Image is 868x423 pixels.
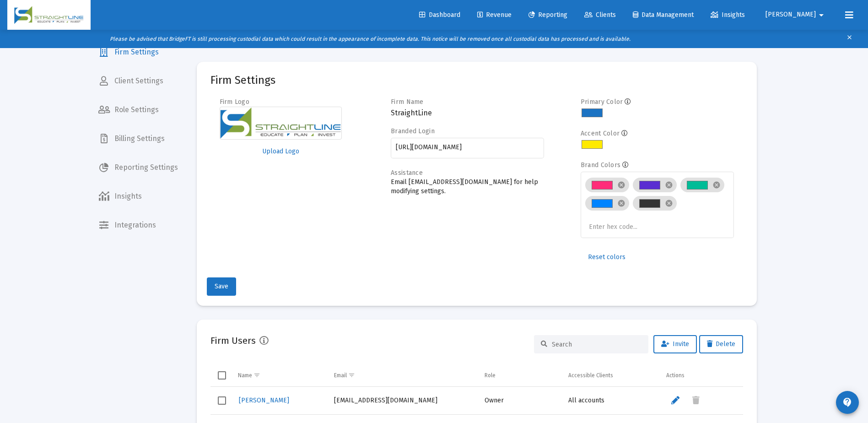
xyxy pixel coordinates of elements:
[238,394,290,407] a: [PERSON_NAME]
[666,372,685,379] div: Actions
[589,223,658,231] input: Enter hex code...
[14,6,84,24] img: Dashboard
[91,128,185,150] a: Billing Settings
[334,372,347,379] div: Email
[233,364,330,386] td: Column Name
[91,185,185,207] a: Insights
[253,372,260,379] span: Show filter options for column 'Name'
[755,5,838,24] button: [PERSON_NAME]
[842,397,853,408] mat-icon: contact_support
[564,364,662,386] td: Column Accessible Clients
[617,181,625,189] mat-icon: cancel
[846,32,853,46] mat-icon: clear
[391,178,544,196] p: Email [EMAIL_ADDRESS][DOMAIN_NAME] for help modifying settings.
[218,371,226,380] div: Select all
[766,11,816,19] span: [PERSON_NAME]
[584,11,616,19] span: Clients
[210,76,275,85] mat-card-title: Firm Settings
[711,11,745,19] span: Insights
[485,372,496,379] div: Role
[485,396,504,404] span: Owner
[215,282,228,290] span: Save
[528,11,567,19] span: Reporting
[207,277,236,296] button: Save
[707,340,735,348] span: Delete
[4,94,315,101] span: Account returns are calculated by your custodian (or Bridge FT, a third-party vendor that provide...
[4,7,522,29] span: StraightLine is an investment adviser registered with the U.S. Securities Exchange Commission ("S...
[220,142,342,161] button: Upload Logo
[239,396,289,404] span: [PERSON_NAME]
[91,214,185,236] a: Integrations
[391,169,423,177] label: Assistance
[577,6,623,24] a: Clients
[581,248,633,266] button: Reset colors
[581,161,620,169] label: Brand Colors
[391,98,424,106] label: Firm Name
[480,364,564,386] td: Column Role
[661,340,689,348] span: Invite
[110,36,631,42] i: Please be advised that BridgeFT is still processing custodial data which could result in the appe...
[391,107,544,119] h3: StraightLine
[581,98,623,106] label: Primary Color
[91,41,185,63] a: Firm Settings
[329,387,480,415] td: [EMAIL_ADDRESS][DOMAIN_NAME]
[470,6,519,24] a: Revenue
[585,176,729,233] mat-chip-list: Brand colors
[91,99,185,121] a: Role Settings
[588,253,625,261] span: Reset colors
[665,199,673,207] mat-icon: cancel
[568,396,604,404] span: All accounts
[329,364,480,386] td: Column Email
[712,181,721,189] mat-icon: cancel
[262,147,299,155] span: Upload Logo
[552,341,642,348] input: Search
[220,98,250,106] label: Firm Logo
[665,181,673,189] mat-icon: cancel
[568,372,613,379] div: Accessible Clients
[653,335,697,353] button: Invite
[210,333,256,348] h2: Firm Users
[218,396,226,405] div: Select row
[477,11,512,19] span: Revenue
[662,364,743,386] td: Column Actions
[703,6,752,24] a: Insights
[238,372,252,379] div: Name
[521,6,575,24] a: Reporting
[91,157,185,179] a: Reporting Settings
[816,6,827,24] mat-icon: arrow_drop_down
[625,6,701,24] a: Data Management
[4,58,522,73] span: Different types of investments involve varying degrees of risk, and there can be no assurance tha...
[419,11,460,19] span: Dashboard
[633,11,694,19] span: Data Management
[391,127,435,135] label: Branded Login
[412,6,468,24] a: Dashboard
[699,335,743,353] button: Delete
[581,130,620,137] label: Accent Color
[617,199,625,207] mat-icon: cancel
[348,372,355,379] span: Show filter options for column 'Email'
[91,70,185,92] a: Client Settings
[220,107,342,140] img: Firm logo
